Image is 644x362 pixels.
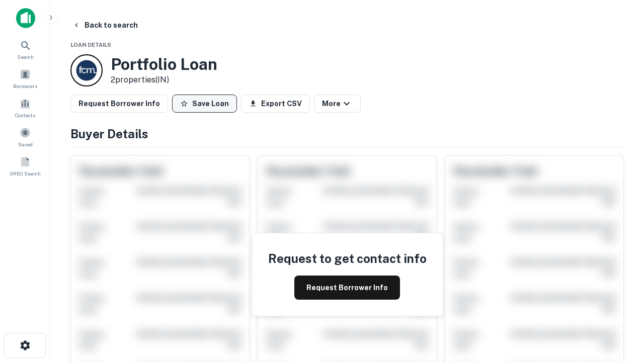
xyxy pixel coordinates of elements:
[594,282,644,330] iframe: Chat Widget
[314,95,361,113] button: More
[70,95,168,113] button: Request Borrower Info
[68,16,142,34] button: Back to search
[3,94,47,121] a: Contacts
[18,140,33,148] span: Saved
[16,8,35,28] img: capitalize-icon.png
[111,55,217,74] h3: Portfolio Loan
[172,95,237,113] button: Save Loan
[70,125,624,143] h4: Buyer Details
[17,53,34,61] span: Search
[3,36,47,63] a: Search
[241,95,310,113] button: Export CSV
[13,82,37,90] span: Borrowers
[70,42,111,48] span: Loan Details
[294,276,400,300] button: Request Borrower Info
[3,65,47,92] a: Borrowers
[111,74,217,86] p: 2 properties (IN)
[10,169,41,177] span: SREO Search
[268,249,427,267] h4: Request to get contact info
[15,111,35,119] span: Contacts
[3,152,47,179] a: SREO Search
[3,123,47,150] a: Saved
